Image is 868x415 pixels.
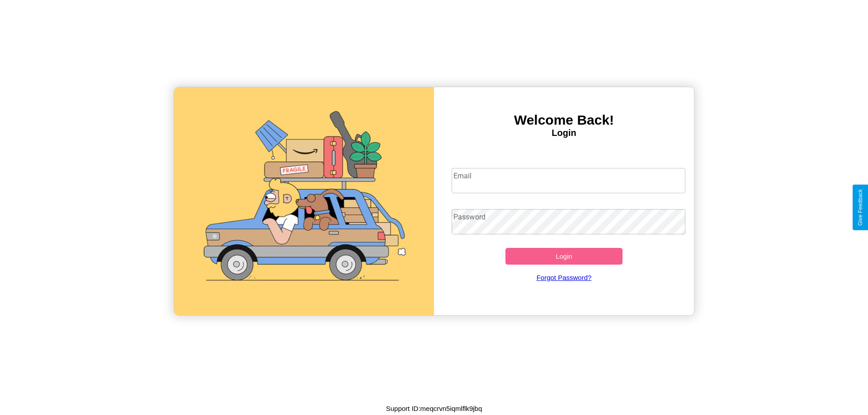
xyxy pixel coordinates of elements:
[434,128,694,138] h4: Login
[505,248,623,265] button: Login
[434,112,694,128] h3: Welcome Back!
[174,87,434,315] img: gif
[857,189,863,226] div: Give Feedback
[447,265,681,290] a: Forgot Password?
[386,402,482,415] p: Support ID: meqcrvn5iqmlflk9jbq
